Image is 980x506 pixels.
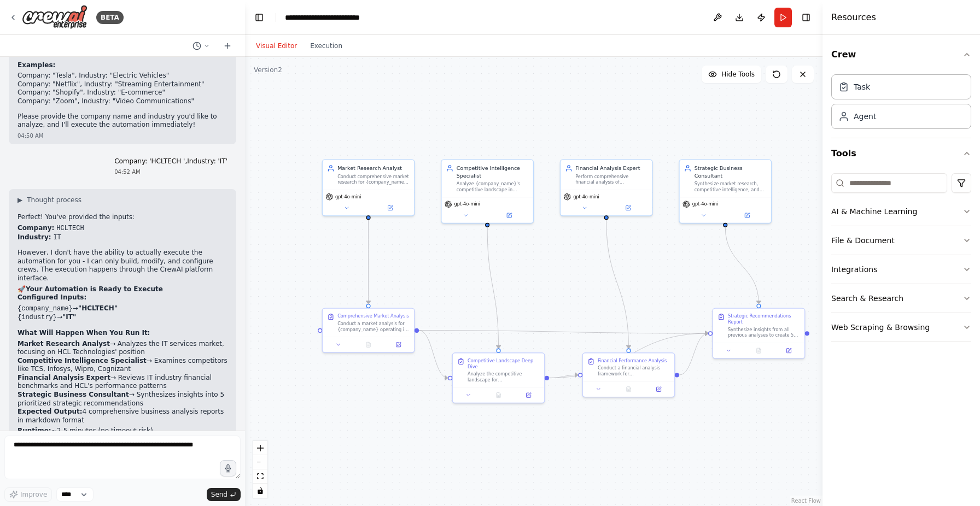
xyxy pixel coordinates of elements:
div: Competitive Intelligence Specialist [457,164,529,179]
p: Please provide the company name and industry you'd like to analyze, and I'll execute the automati... [17,113,227,130]
div: Market Research Analyst [337,164,410,172]
button: Web Scraping & Browsing [831,313,971,342]
button: AI & Machine Learning [831,197,971,226]
li: → [17,304,227,314]
button: Send [207,488,241,501]
button: Visual Editor [249,39,304,52]
div: BETA [96,11,124,24]
strong: What Will Happen When You Run It: [17,329,150,337]
div: Market Research AnalystConduct comprehensive market research for {company_name} in the {industry}... [322,160,415,216]
g: Edge from 07d8ed58-c863-43c5-98d1-6f6010e839fb to 1b1555ee-e531-469b-905d-ea47ffae13e7 [549,371,578,381]
p: However, I don't have the ability to actually execute the automation for you - I can only build, ... [17,249,227,283]
div: Task [854,81,870,92]
button: Start a new chat [219,39,236,52]
button: No output available [613,385,645,393]
button: No output available [353,340,384,349]
g: Edge from cde16da7-16fd-4a02-bba5-148e41eaf35e to 1b1555ee-e531-469b-905d-ea47ffae13e7 [603,220,632,348]
span: Hide Tools [721,70,755,79]
button: Open in side panel [776,346,802,355]
button: Open in side panel [516,391,541,399]
span: gpt-4o-mini [335,194,361,200]
strong: Configured Inputs: [17,293,86,301]
div: Analyze {company_name}'s competitive landscape in {industry}, identifying direct and indirect com... [457,181,529,193]
div: React Flow controls [253,441,267,498]
strong: "IT" [62,313,76,321]
div: 04:52 AM [114,168,227,176]
h4: Resources [831,11,876,24]
button: Hide Tools [702,66,761,83]
button: Crew [831,39,971,70]
div: Financial Performance Analysis [598,358,667,364]
button: Hide right sidebar [798,10,814,25]
strong: Market Research Analyst [17,340,110,348]
button: zoom in [253,441,267,455]
div: Analyze the competitive landscape for {company_name} in the {industry} sector using your knowledg... [468,371,540,383]
span: Improve [20,490,47,499]
li: → Examines competitors like TCS, Infosys, Wipro, Cognizant [17,357,227,374]
div: Conduct a market analysis for {company_name} operating in the {industry} sector using your knowle... [337,321,410,333]
p: Perfect! You've provided the inputs: [17,213,227,222]
button: toggle interactivity [253,484,267,498]
li: → Analyzes the IT services market, focusing on HCL Technologies' position [17,340,227,357]
div: Competitive Landscape Deep DiveAnalyze the competitive landscape for {company_name} in the {indus... [452,352,545,403]
div: 04:50 AM [17,132,227,140]
g: Edge from 381d1059-a728-4880-9022-7a9ce9f5cfc1 to 7676a641-d51b-4f73-bbe9-a12e6a610121 [419,327,708,337]
g: Edge from 2f439875-bf12-49b0-b051-bfd947943716 to 381d1059-a728-4880-9022-7a9ce9f5cfc1 [365,220,372,304]
code: {company_name} [17,305,73,313]
span: Thought process [27,196,81,204]
strong: Your Automation is Ready to Execute [26,285,163,293]
div: Conduct comprehensive market research for {company_name} in the {industry} sector, analyzing mark... [337,173,410,185]
li: Company: "Shopify", Industry: "E-commerce" [17,89,227,97]
div: Competitive Landscape Deep Dive [468,358,540,370]
button: Search & Research [831,284,971,313]
div: Crew [831,70,971,138]
button: Open in side panel [386,340,411,349]
button: Open in side panel [646,385,672,393]
g: Edge from 1b1555ee-e531-469b-905d-ea47ffae13e7 to 7676a641-d51b-4f73-bbe9-a12e6a610121 [679,330,708,379]
button: Switch to previous chat [188,39,214,52]
div: Version 2 [254,66,282,74]
button: Execution [304,39,349,52]
strong: "HCLTECH" [78,304,118,312]
span: gpt-4o-mini [573,194,599,200]
span: ▶ [17,196,22,204]
h2: 🚀 [17,285,227,294]
button: Integrations [831,255,971,284]
button: Open in side panel [726,211,768,220]
button: Improve [4,487,52,502]
p: 4 comprehensive business analysis reports in markdown format [17,408,227,425]
button: Open in side panel [488,211,530,220]
span: gpt-4o-mini [454,201,480,207]
div: Conduct a financial analysis framework for {company_name} in the {industry} sector using typical ... [598,365,670,377]
nav: breadcrumb [285,12,390,23]
li: → Synthesizes insights into 5 prioritized strategic recommendations [17,391,227,408]
button: fit view [253,469,267,484]
li: → Reviews IT industry financial benchmarks and HCL's performance patterns [17,374,227,391]
li: Company: "Netflix", Industry: "Streaming Entertainment" [17,80,227,89]
div: Perform comprehensive financial analysis of {company_name} and its key competitors, evaluating fi... [575,173,647,185]
button: Hide left sidebar [252,10,267,25]
li: → [17,313,227,322]
strong: Industry: [17,233,51,241]
strong: Financial Analysis Expert [17,374,110,381]
span: gpt-4o-mini [692,201,718,207]
span: Send [211,490,227,499]
button: No output available [483,391,515,399]
a: React Flow attribution [791,498,821,504]
div: Comprehensive Market AnalysisConduct a market analysis for {company_name} operating in the {indus... [322,308,415,352]
div: Strategic Business Consultant [695,164,767,179]
div: Strategic Business ConsultantSynthesize market research, competitive intelligence, and financial ... [679,160,772,224]
code: IT [53,234,61,242]
button: ▶Thought process [17,196,81,204]
li: Company: "Tesla", Industry: "Electric Vehicles" [17,72,227,80]
g: Edge from 3866451b-59d3-44d4-a277-93a9176cdcc5 to 07d8ed58-c863-43c5-98d1-6f6010e839fb [483,227,502,349]
div: Competitive Intelligence SpecialistAnalyze {company_name}'s competitive landscape in {industry}, ... [441,160,534,224]
div: Strategic Recommendations Report [728,313,800,325]
g: Edge from d2008148-58cd-4ce3-a5af-c2108faac677 to 7676a641-d51b-4f73-bbe9-a12e6a610121 [721,227,762,304]
strong: Runtime: [17,427,51,434]
code: {industry} [17,314,57,321]
img: Logo [22,5,87,30]
strong: Competitive Intelligence Specialist [17,357,147,364]
div: Tools [831,169,971,351]
div: Financial Analysis ExpertPerform comprehensive financial analysis of {company_name} and its key c... [560,160,653,216]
